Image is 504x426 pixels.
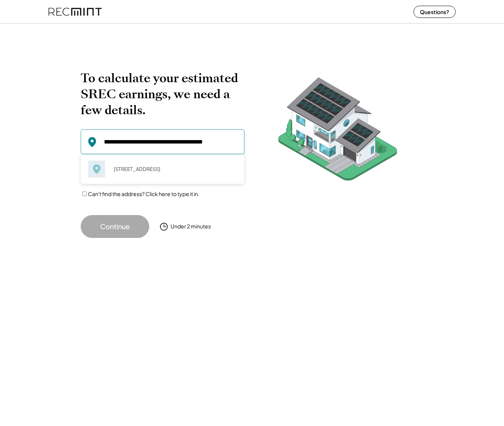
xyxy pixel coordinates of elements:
img: RecMintArtboard%207.png [263,70,412,192]
label: Can't find the address? Click here to type it in. [88,190,199,197]
div: [STREET_ADDRESS] [109,164,237,174]
button: Questions? [413,6,456,18]
button: Continue [81,215,149,238]
img: recmint-logotype%403x%20%281%29.jpeg [48,2,102,22]
h2: To calculate your estimated SREC earnings, we need a few details. [81,70,244,118]
div: Under 2 minutes [171,223,211,230]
